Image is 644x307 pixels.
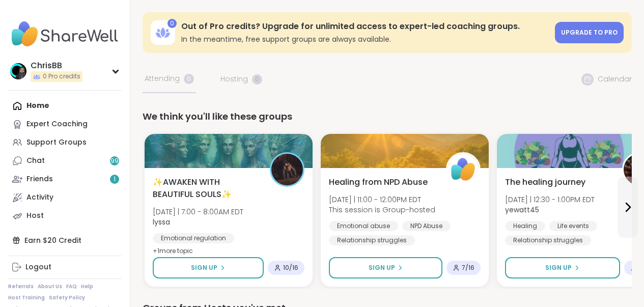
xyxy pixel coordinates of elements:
[283,264,298,272] span: 10 / 16
[8,152,122,170] a: Chat99
[271,154,303,185] img: lyssa
[153,207,243,217] span: [DATE] | 7:00 - 8:00AM EDT
[181,34,549,44] h3: In the meantime, free support groups are always available.
[8,207,122,225] a: Host
[81,283,93,290] a: Help
[8,283,34,290] a: Referrals
[26,156,45,166] div: Chat
[153,217,170,227] b: lyssa
[329,176,428,188] span: Healing from NPD Abuse
[26,211,44,221] div: Host
[8,133,122,152] a: Support Groups
[505,205,539,215] b: yewatt45
[329,235,415,245] div: Relationship struggles
[561,28,618,37] span: Upgrade to Pro
[8,258,122,276] a: Logout
[8,294,45,301] a: Host Training
[505,194,595,205] span: [DATE] | 12:30 - 1:00PM EDT
[153,233,234,243] div: Emotional regulation
[8,188,122,207] a: Activity
[329,194,435,205] span: [DATE] | 11:00 - 12:00PM EDT
[8,16,122,52] img: ShareWell Nav Logo
[505,176,585,188] span: The healing journey
[143,109,632,124] div: We think you'll like these groups
[26,119,88,129] div: Expert Coaching
[8,170,122,188] a: Friends1
[49,294,85,301] a: Safety Policy
[545,263,572,272] span: Sign Up
[110,157,119,165] span: 99
[167,19,177,28] div: 0
[25,262,51,272] div: Logout
[329,257,442,278] button: Sign Up
[26,192,53,203] div: Activity
[329,205,435,215] span: This session is Group-hosted
[38,283,62,290] a: About Us
[369,263,395,272] span: Sign Up
[66,283,77,290] a: FAQ
[402,221,451,231] div: NPD Abuse
[43,72,80,81] span: 0 Pro credits
[8,231,122,249] div: Earn $20 Credit
[505,221,545,231] div: Healing
[329,221,398,231] div: Emotional abuse
[549,221,597,231] div: Life events
[153,176,259,201] span: ✨AWAKEN WITH BEAUTIFUL SOULS✨
[462,264,474,272] span: 7 / 16
[10,63,26,79] img: ChrisBB
[505,235,591,245] div: Relationship struggles
[447,154,479,185] img: ShareWell
[114,175,116,184] span: 1
[26,137,87,148] div: Support Groups
[26,174,53,184] div: Friends
[31,60,82,71] div: ChrisBB
[505,257,620,278] button: Sign Up
[181,21,549,32] h3: Out of Pro credits? Upgrade for unlimited access to expert-led coaching groups.
[555,22,624,43] a: Upgrade to Pro
[153,257,264,278] button: Sign Up
[191,263,217,272] span: Sign Up
[8,115,122,133] a: Expert Coaching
